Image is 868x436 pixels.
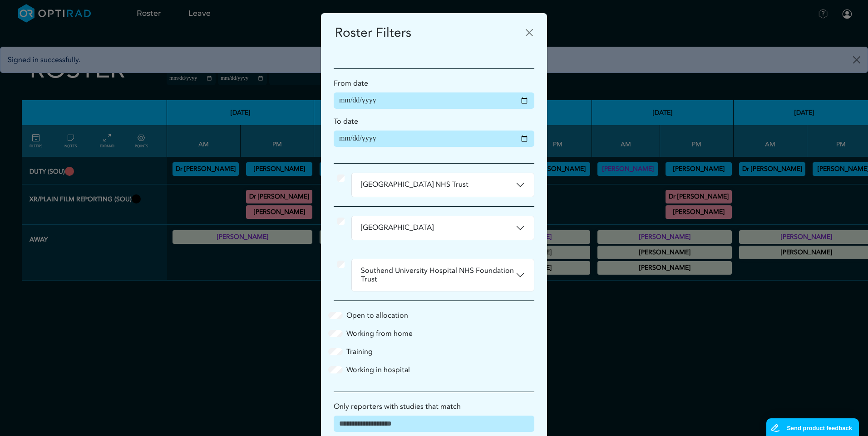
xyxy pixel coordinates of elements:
label: From date [334,78,368,89]
label: Working in hospital [346,364,410,375]
label: Training [346,346,373,357]
label: Open to allocation [346,310,408,321]
label: To date [334,116,358,127]
label: Working from home [346,328,413,339]
button: Close [522,25,537,40]
button: [GEOGRAPHIC_DATA] [352,216,534,240]
button: [GEOGRAPHIC_DATA] NHS Trust [352,173,534,197]
h5: Roster Filters [335,23,411,42]
label: Only reporters with studies that match [334,401,461,412]
button: Southend University Hospital NHS Foundation Trust [352,259,534,291]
